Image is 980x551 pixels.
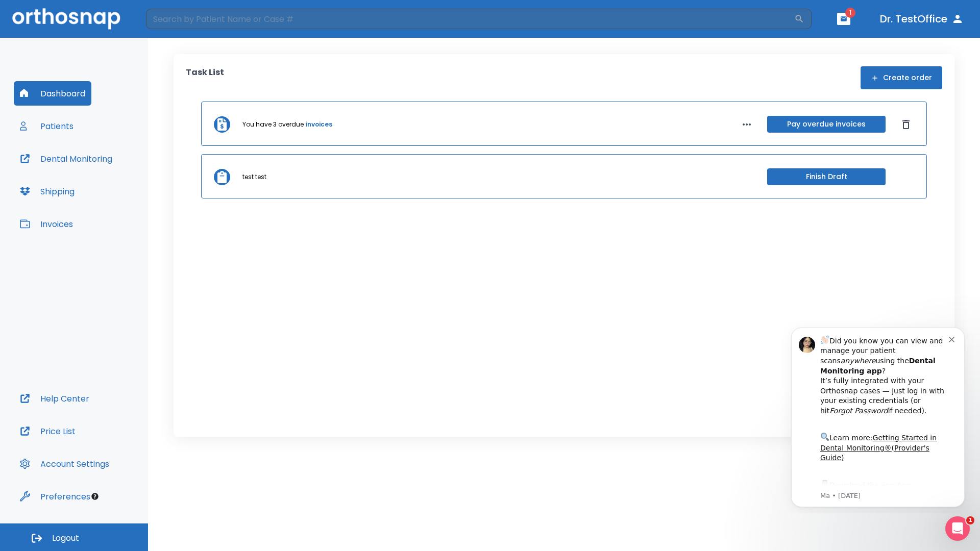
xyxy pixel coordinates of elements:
[14,81,91,106] button: Dashboard
[945,516,970,541] iframe: Intercom live chat
[186,66,224,89] p: Task List
[44,163,135,181] a: App Store
[14,179,81,204] button: Shipping
[767,168,886,185] button: Finish Draft
[898,116,914,133] button: Dismiss
[776,318,980,513] iframe: Intercom notifications message
[52,533,79,544] span: Logout
[14,452,115,476] button: Account Settings
[146,9,794,29] input: Search by Patient Name or Case #
[173,16,181,24] button: Dismiss notification
[14,484,96,509] button: Preferences
[861,66,942,89] button: Create order
[306,120,332,129] a: invoices
[242,172,266,182] p: test test
[876,10,968,28] button: Dr. TestOffice
[44,160,173,212] div: Download the app: | ​ Let us know if you need help getting started!
[14,419,82,443] button: Price List
[242,120,304,129] p: You have 3 overdue
[44,173,173,182] p: Message from Ma, sent 4w ago
[14,146,118,171] button: Dental Monitoring
[845,8,855,18] span: 1
[90,492,100,501] div: Tooltip anchor
[767,116,886,133] button: Pay overdue invoices
[14,212,79,236] button: Invoices
[14,386,95,411] button: Help Center
[966,516,974,524] span: 1
[12,8,120,29] img: Orthosnap
[14,114,80,138] button: Patients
